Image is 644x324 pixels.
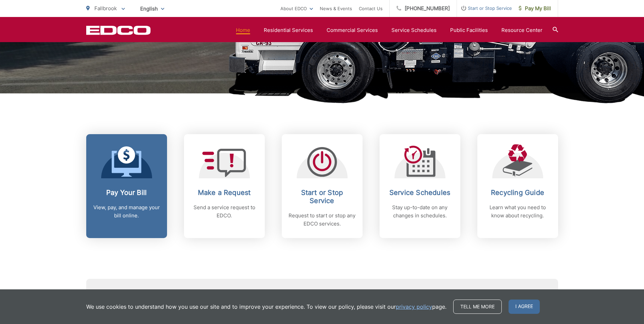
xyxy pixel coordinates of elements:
a: Service Schedules Stay up-to-date on any changes in schedules. [380,134,460,238]
span: English [135,3,169,15]
a: privacy policy [396,303,432,311]
a: Residential Services [264,26,313,34]
a: Commercial Services [327,26,378,34]
p: We use cookies to understand how you use our site and to improve your experience. To view our pol... [86,303,446,311]
h2: Service Schedules [386,188,454,197]
a: Home [236,26,250,34]
p: Request to start or stop any EDCO services. [289,212,356,228]
p: Send a service request to EDCO. [191,203,258,220]
span: Pay My Bill [519,4,551,13]
a: Make a Request Send a service request to EDCO. [184,134,265,238]
a: Resource Center [501,26,542,34]
h2: Make a Request [191,188,258,197]
h2: Pay Your Bill [93,188,160,197]
a: Public Facilities [450,26,488,34]
a: Recycling Guide Learn what you need to know about recycling. [477,134,558,238]
h2: Start or Stop Service [289,188,356,205]
a: EDCD logo. Return to the homepage. [86,25,151,35]
a: Contact Us [359,4,383,13]
p: Stay up-to-date on any changes in schedules. [386,203,454,220]
p: Learn what you need to know about recycling. [484,203,551,220]
a: Service Schedules [391,26,437,34]
p: View, pay, and manage your bill online. [93,203,160,220]
a: Tell me more [453,300,502,314]
a: Pay Your Bill View, pay, and manage your bill online. [86,134,167,238]
a: News & Events [320,4,352,13]
span: I agree [509,300,540,314]
span: Fallbrook [94,5,117,12]
a: About EDCO [280,4,313,13]
h2: Recycling Guide [484,188,551,197]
